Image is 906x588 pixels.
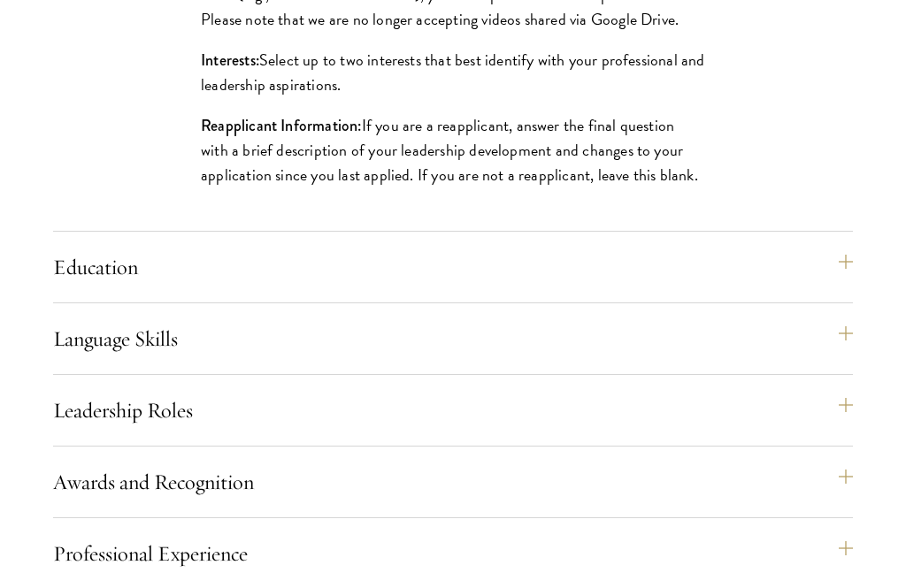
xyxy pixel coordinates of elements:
[201,48,705,97] p: Select up to two interests that best identify with your professional and leadership aspirations.
[53,389,853,431] button: Leadership Roles
[201,114,362,137] strong: Reapplicant Information:
[201,113,705,187] p: If you are a reapplicant, answer the final question with a brief description of your leadership d...
[53,317,853,360] button: Language Skills
[53,461,853,503] button: Awards and Recognition
[53,246,853,288] button: Education
[53,532,853,575] button: Professional Experience
[201,49,259,72] strong: Interests:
